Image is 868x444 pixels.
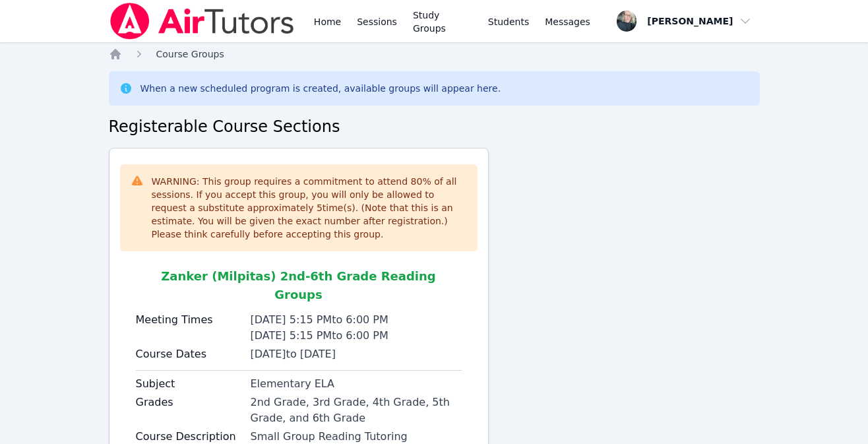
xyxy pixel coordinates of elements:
label: Meeting Times [136,312,243,328]
label: Grades [136,395,243,410]
h2: Registerable Course Sections [109,116,760,137]
div: 2nd Grade, 3rd Grade, 4th Grade, 5th Grade, and 6th Grade [251,395,462,426]
span: Messages [545,15,590,28]
div: WARNING: This group requires a commitment to attend 80 % of all sessions. If you accept this grou... [152,175,467,241]
span: Course Groups [156,49,224,59]
a: Course Groups [156,48,224,61]
div: Elementary ELA [251,376,462,392]
div: [DATE] 5:15 PM to 6:00 PM [251,312,462,328]
span: Zanker (Milpitas) 2nd-6th Grade Reading Groups [161,269,435,301]
div: [DATE] 5:15 PM to 6:00 PM [251,328,462,344]
div: When a new scheduled program is created, available groups will appear here. [140,82,501,95]
label: Course Dates [136,346,243,362]
img: Air Tutors [109,3,295,40]
label: Subject [136,376,243,392]
nav: Breadcrumb [109,48,760,61]
div: [DATE] to [DATE] [251,346,462,362]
